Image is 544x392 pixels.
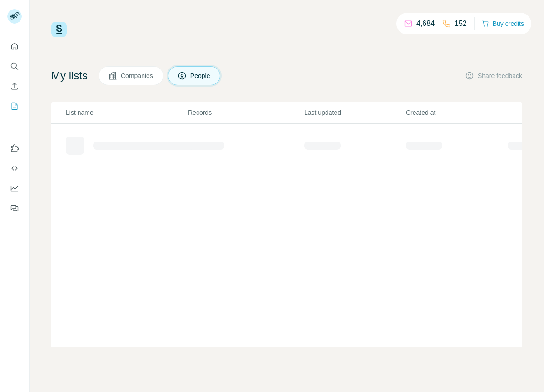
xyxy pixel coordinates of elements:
span: People [190,71,211,80]
p: 4,684 [416,18,435,29]
button: Dashboard [7,180,22,196]
button: Buy credits [482,17,524,30]
p: Records [188,108,303,117]
h4: My lists [51,69,88,83]
p: Created at [406,108,507,117]
p: Last updated [304,108,405,117]
button: Search [7,58,22,74]
img: Surfe Logo [51,22,67,37]
button: Share feedback [465,71,522,80]
span: Companies [121,71,154,80]
button: Feedback [7,200,22,216]
p: List name [66,108,187,117]
button: Use Surfe on LinkedIn [7,140,22,157]
button: My lists [7,98,22,114]
button: Quick start [7,38,22,54]
button: Enrich CSV [7,78,22,94]
button: Use Surfe API [7,160,22,176]
p: 152 [455,18,467,29]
